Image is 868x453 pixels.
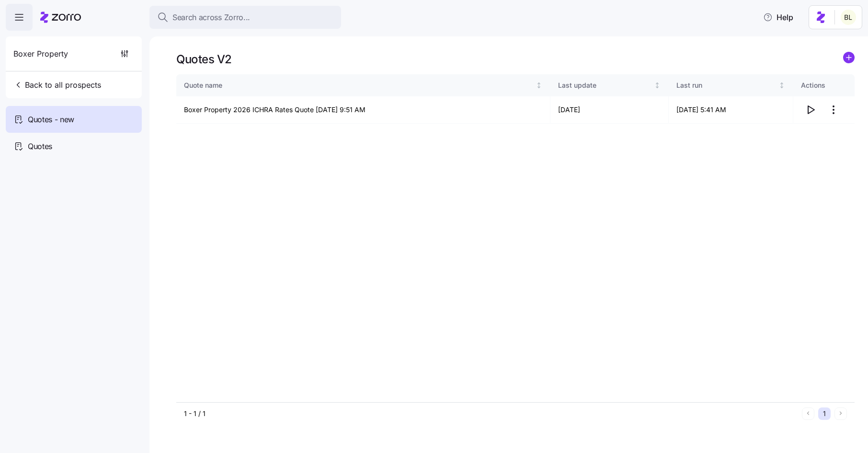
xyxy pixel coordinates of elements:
[550,74,669,96] th: Last updateNot sorted
[558,80,652,91] div: Last update
[841,10,856,25] img: 2fabda6663eee7a9d0b710c60bc473af
[184,409,798,418] div: 1 - 1 / 1
[176,74,550,96] th: Quote nameNot sorted
[763,12,793,23] span: Help
[654,82,661,89] div: Not sorted
[669,74,793,96] th: Last runNot sorted
[676,80,777,91] div: Last run
[149,6,341,29] button: Search across Zorro...
[669,96,793,124] td: [DATE] 5:41 AM
[28,140,52,152] span: Quotes
[778,82,785,89] div: Not sorted
[10,75,105,94] button: Back to all prospects
[176,96,550,124] td: Boxer Property 2026 ICHRA Rates Quote [DATE] 9:51 AM
[802,407,814,420] button: Previous page
[834,407,847,420] button: Next page
[843,52,855,67] a: add icon
[818,407,831,420] button: 1
[28,114,74,126] span: Quotes - new
[13,48,68,60] span: Boxer Property
[13,79,101,91] span: Back to all prospects
[843,52,855,63] svg: add icon
[536,82,542,89] div: Not sorted
[172,12,250,23] span: Search across Zorro...
[184,80,534,91] div: Quote name
[801,80,847,91] div: Actions
[550,96,669,124] td: [DATE]
[176,52,232,67] h1: Quotes V2
[6,106,142,133] a: Quotes - new
[6,133,142,160] a: Quotes
[755,8,801,27] button: Help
